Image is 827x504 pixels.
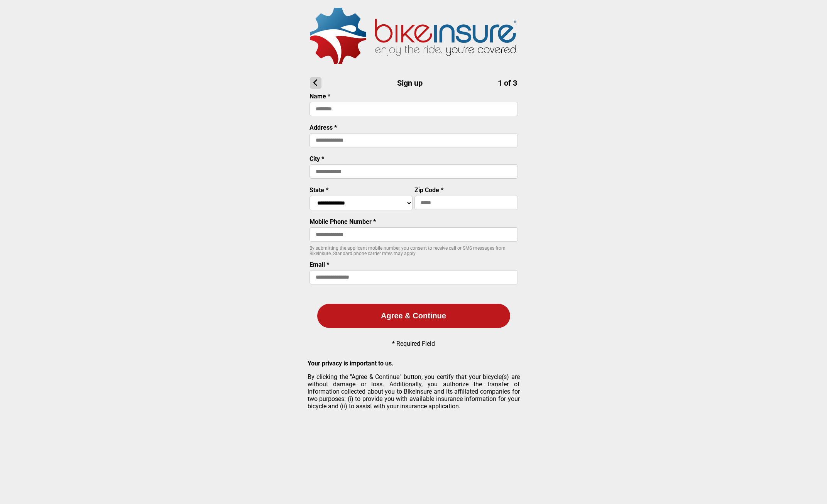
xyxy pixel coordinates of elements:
p: By submitting the applicant mobile number, you consent to receive call or SMS messages from BikeI... [309,245,518,256]
label: Mobile Phone Number * [309,218,376,225]
label: City * [309,155,324,162]
label: Zip Code * [414,186,443,194]
label: Email * [309,261,329,268]
label: State * [309,186,328,194]
strong: Your privacy is important to us. [308,360,394,367]
label: Address * [309,124,337,131]
button: Agree & Continue [317,304,510,328]
label: Name * [309,93,330,100]
p: By clicking the "Agree & Continue" button, you certify that your bicycle(s) are without damage or... [308,373,520,410]
span: 1 of 3 [498,78,517,88]
p: * Required Field [392,340,435,347]
h1: Sign up [310,77,517,89]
